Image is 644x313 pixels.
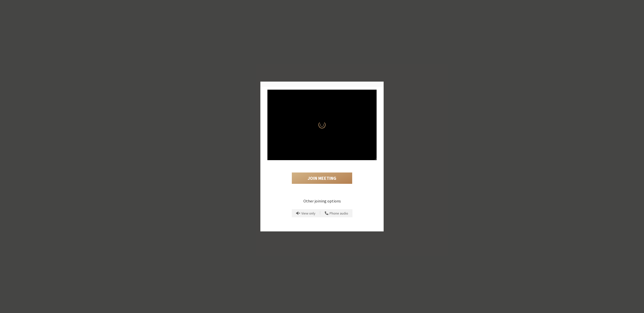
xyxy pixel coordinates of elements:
p: Other joining options [267,198,377,204]
button: Prevent echo when there is already an active mic and speaker in the room. [294,209,317,217]
button: Join Meeting [292,172,352,184]
span: | [320,210,320,217]
button: Use your phone for mic and speaker while you view the meeting on this device. [323,209,350,217]
span: View only [301,212,315,215]
span: Phone audio [330,212,348,215]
